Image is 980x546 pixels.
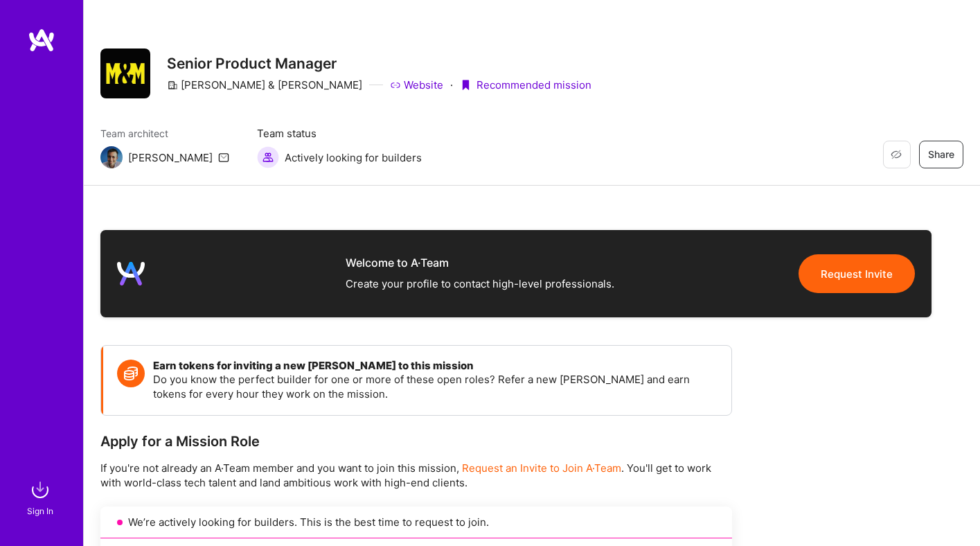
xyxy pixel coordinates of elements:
[128,150,213,165] div: [PERSON_NAME]
[218,152,229,163] i: icon Mail
[919,141,963,168] button: Share
[117,260,145,288] img: logo
[346,276,614,292] div: Create your profile to contact high-level professionals.
[153,360,718,372] h4: Earn tokens for inviting a new [PERSON_NAME] to this mission
[460,80,471,91] i: icon PurpleRibbon
[460,78,591,92] div: Recommended mission
[100,507,732,538] div: We’re actively looking for builders. This is the best time to request to join.
[285,150,422,165] span: Actively looking for builders
[928,148,954,161] span: Share
[153,372,718,401] p: Do you know the perfect builder for one or more of these open roles? Refer a new [PERSON_NAME] an...
[100,432,732,450] div: Apply for a Mission Role
[100,461,732,490] p: If you're not already an A·Team member and you want to join this mission, . You'll get to work wi...
[100,146,123,168] img: Team Architect
[799,254,915,293] button: Request Invite
[27,504,53,518] div: Sign In
[28,28,55,53] img: logo
[257,126,422,141] span: Team status
[462,461,621,475] span: Request an Invite to Join A·Team
[450,78,453,92] div: ·
[117,360,145,387] img: Token icon
[390,78,443,92] a: Website
[100,126,229,141] span: Team architect
[26,476,54,504] img: sign in
[891,149,902,160] i: icon EyeClosed
[29,476,54,518] a: sign inSign In
[167,55,591,72] h3: Senior Product Manager
[167,80,178,91] i: icon CompanyGray
[167,78,362,92] div: [PERSON_NAME] & [PERSON_NAME]
[257,146,279,168] img: Actively looking for builders
[100,49,150,98] img: Company Logo
[346,255,614,270] div: Welcome to A·Team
